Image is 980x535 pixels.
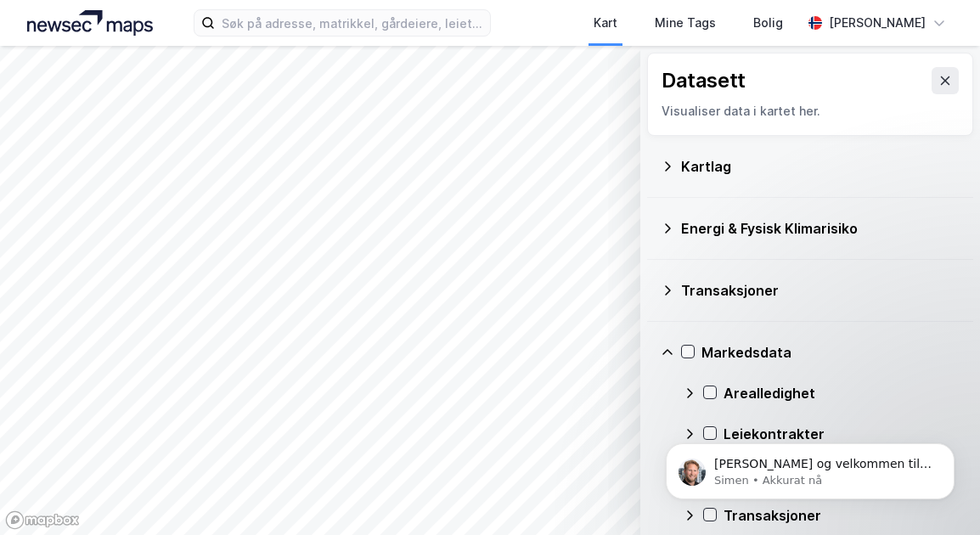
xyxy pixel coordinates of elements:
[594,13,617,33] div: Kart
[655,13,716,33] div: Mine Tags
[640,408,980,527] iframe: Intercom notifications melding
[829,13,926,33] div: [PERSON_NAME]
[662,67,746,94] div: Datasett
[662,101,959,121] div: Visualiser data i kartet her.
[27,10,153,36] img: logo.a4113a55bc3d86da70a041830d287a7e.svg
[724,383,960,403] div: Arealledighet
[215,10,490,36] input: Søk på adresse, matrikkel, gårdeiere, leietakere eller personer
[681,280,960,301] div: Transaksjoner
[753,13,783,33] div: Bolig
[681,156,960,177] div: Kartlag
[681,218,960,239] div: Energi & Fysisk Klimarisiko
[5,510,80,530] a: Mapbox homepage
[701,342,960,363] div: Markedsdata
